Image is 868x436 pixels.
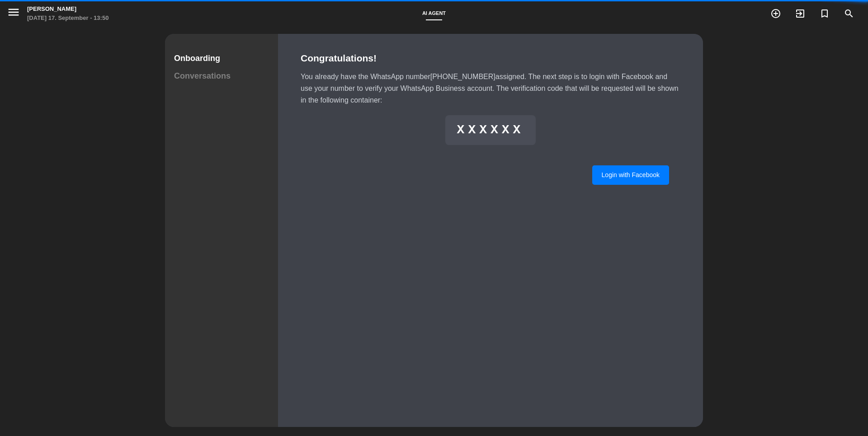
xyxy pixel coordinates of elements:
[27,14,108,23] div: [DATE] 17. September - 13:50
[418,10,450,16] span: AI Agent
[301,71,680,106] div: You already have the WhatsApp number assigned. The next step is to login with Facebook and use yo...
[430,73,495,80] span: [PHONE_NUMBER]
[7,5,20,19] i: menu
[27,5,108,14] div: [PERSON_NAME]
[844,8,854,19] i: search
[445,115,536,145] div: XXXXXX
[819,8,830,19] i: turned_in_not
[7,5,20,22] button: menu
[174,52,269,65] div: Onboarding
[592,165,669,185] button: Login with Facebook
[770,8,781,19] i: add_circle_outline
[795,8,806,19] i: exit_to_app
[301,52,680,65] div: Congratulations!
[174,70,269,83] div: Conversations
